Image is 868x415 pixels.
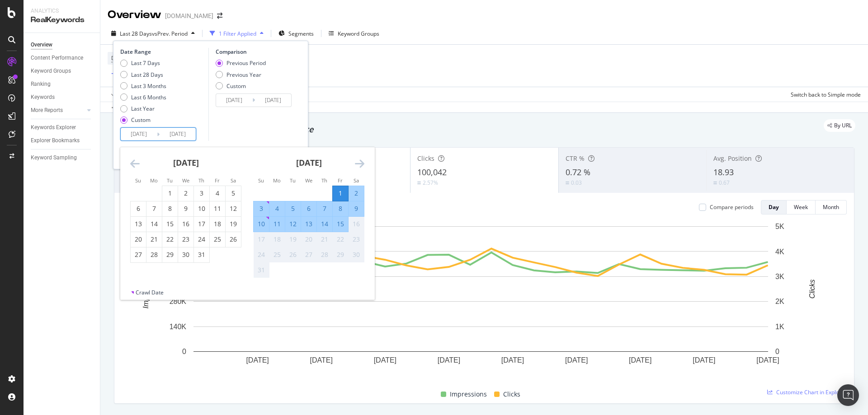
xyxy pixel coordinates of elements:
span: Segments [288,30,314,37]
div: 24 [254,250,269,259]
td: Not available. Wednesday, August 27, 2025 [301,247,317,262]
div: 30 [178,250,193,259]
small: Mo [273,177,281,184]
div: 8 [162,204,178,213]
text: [DATE] [629,356,651,364]
div: 21 [146,235,162,244]
div: 17 [254,235,269,244]
div: Move backward to switch to the previous month. [130,158,140,169]
td: Choose Thursday, July 17, 2025 as your check-out date. It’s available. [194,216,210,232]
div: 3 [194,189,209,198]
td: Choose Saturday, July 12, 2025 as your check-out date. It’s available. [226,201,241,216]
div: 15 [162,219,178,228]
text: 280K [170,298,187,305]
td: Selected. Sunday, August 10, 2025 [254,216,269,232]
td: Choose Sunday, July 13, 2025 as your check-out date. It’s available. [131,216,146,232]
td: Choose Friday, July 18, 2025 as your check-out date. It’s available. [210,216,226,232]
div: Date Range [120,48,206,56]
input: End Date [255,94,291,107]
text: 4K [775,247,784,255]
td: Choose Tuesday, July 22, 2025 as your check-out date. It’s available. [162,232,178,247]
div: Previous Year [226,71,261,79]
td: Selected. Thursday, August 14, 2025 [317,216,333,232]
td: Choose Wednesday, July 2, 2025 as your check-out date. It’s available. [178,186,194,201]
div: 29 [333,250,348,259]
div: Last 6 Months [131,93,166,101]
td: Selected. Wednesday, August 13, 2025 [301,216,317,232]
td: Choose Tuesday, July 8, 2025 as your check-out date. It’s available. [162,201,178,216]
div: Move forward to switch to the next month. [355,158,364,169]
td: Not available. Friday, August 22, 2025 [333,232,349,247]
button: Apply [108,87,134,102]
button: Segments [275,26,317,41]
small: Mo [150,177,158,184]
div: Keywords Explorer [31,123,76,132]
div: 23 [349,235,364,244]
div: 7 [146,204,162,213]
text: 2K [775,298,784,305]
div: Custom [120,116,166,124]
td: Choose Monday, July 7, 2025 as your check-out date. It’s available. [146,201,162,216]
text: [DATE] [374,356,396,364]
text: Clicks [808,280,816,299]
td: Selected. Tuesday, August 5, 2025 [285,201,301,216]
div: 18 [210,219,225,228]
div: legacy label [824,119,855,132]
div: 6 [131,204,146,213]
div: 19 [226,219,241,228]
td: Choose Thursday, July 10, 2025 as your check-out date. It’s available. [194,201,210,216]
input: End Date [160,128,196,140]
span: By URL [834,123,852,128]
text: [DATE] [565,356,588,364]
div: 7 [317,204,332,213]
div: Month [823,203,839,211]
div: Content Performance [31,53,83,63]
div: Last 7 Days [131,59,160,67]
div: 16 [349,219,364,228]
button: Week [787,200,816,214]
div: Previous Year [216,71,266,79]
div: Keyword Groups [338,30,379,37]
div: 1 [162,189,178,198]
div: 23 [178,235,193,244]
text: 140K [170,323,187,331]
div: 26 [226,235,241,244]
td: Selected. Monday, August 4, 2025 [269,201,285,216]
div: 21 [317,235,332,244]
div: 5 [226,189,241,198]
div: 1 Filter Applied [219,30,256,37]
td: Not available. Saturday, August 23, 2025 [349,232,364,247]
td: Selected. Sunday, August 3, 2025 [254,201,269,216]
td: Choose Tuesday, July 29, 2025 as your check-out date. It’s available. [162,247,178,262]
a: Keywords Explorer [31,123,94,132]
div: Last 3 Months [131,82,166,90]
div: 11 [210,204,225,213]
small: Fr [338,177,343,184]
a: Explorer Bookmarks [31,136,94,145]
text: 0 [775,348,779,355]
td: Not available. Monday, August 25, 2025 [269,247,285,262]
div: 30 [349,250,364,259]
div: Crawl Date [136,289,164,296]
td: Choose Monday, July 14, 2025 as your check-out date. It’s available. [146,216,162,232]
strong: [DATE] [296,157,322,168]
td: Choose Wednesday, July 9, 2025 as your check-out date. It’s available. [178,201,194,216]
div: 20 [131,235,146,244]
div: 17 [194,219,209,228]
small: Fr [215,177,220,184]
div: 9 [349,204,364,213]
td: Selected. Friday, August 15, 2025 [333,216,349,232]
div: Last 7 Days [120,59,166,67]
div: 29 [162,250,178,259]
text: Impressions [142,270,150,308]
button: Keyword Groups [325,26,383,41]
div: 18 [269,235,285,244]
small: Th [198,177,204,184]
text: 0 [182,348,186,355]
small: Su [135,177,141,184]
div: 12 [285,219,301,228]
div: 15 [333,219,348,228]
span: 100,042 [417,167,447,177]
small: Sa [354,177,359,184]
span: Impressions [450,389,487,400]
